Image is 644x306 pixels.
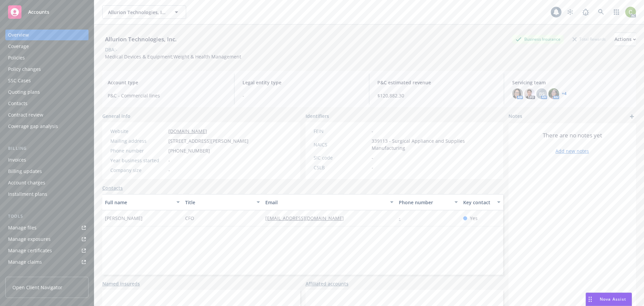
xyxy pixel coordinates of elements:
div: Billing [5,145,89,152]
div: CSLB [314,164,369,171]
span: Servicing team [512,79,631,86]
div: Total Rewards [569,35,609,43]
span: Identifiers [306,113,329,120]
span: - [168,157,170,164]
a: Installment plans [5,189,89,200]
a: Contacts [5,98,89,109]
button: Nova Assist [586,293,632,306]
button: Allurion Technologies, Inc. [102,5,186,19]
span: Open Client Navigator [12,284,62,291]
img: photo [524,88,535,99]
div: Mailing address [110,137,166,144]
span: 339113 - Surgical Appliance and Supplies Manufacturing [372,137,495,151]
a: Overview [5,30,89,40]
a: Quoting plans [5,87,89,97]
span: Accounts [28,9,49,15]
span: Account type [108,79,226,86]
img: photo [625,7,636,17]
span: [STREET_ADDRESS][PERSON_NAME] [168,137,249,144]
div: DBA: - [105,46,117,53]
a: Manage BORs [5,268,89,279]
span: Allurion Technologies, Inc. [108,9,166,16]
a: Policies [5,52,89,63]
span: P&C estimated revenue [377,79,496,86]
span: [PERSON_NAME] [105,215,143,222]
span: - [372,128,373,135]
button: Title [182,194,263,210]
span: Nova Assist [600,296,626,302]
div: Manage certificates [8,245,52,256]
div: SSC Cases [8,75,31,86]
a: - [399,215,406,221]
div: Coverage [8,41,29,52]
a: Coverage [5,41,89,52]
img: photo [512,88,523,99]
a: [EMAIL_ADDRESS][DOMAIN_NAME] [265,215,349,221]
div: Contract review [8,110,43,120]
div: Account charges [8,177,45,188]
div: Business Insurance [512,35,564,43]
a: [DOMAIN_NAME] [168,128,207,134]
div: Billing updates [8,166,42,177]
div: Contacts [8,98,28,109]
div: Overview [8,30,29,40]
span: [PHONE_NUMBER] [168,147,210,154]
span: BS [539,90,545,97]
div: FEIN [314,128,369,135]
a: Manage files [5,222,89,233]
div: Phone number [399,199,450,206]
div: Email [265,199,386,206]
div: Full name [105,199,172,206]
a: Manage claims [5,257,89,267]
a: +4 [562,92,567,96]
span: $120,882.30 [377,92,496,99]
div: Policy changes [8,64,41,75]
div: Allurion Technologies, Inc. [102,35,179,44]
span: - [372,164,373,171]
span: Legal entity type [243,79,361,86]
img: photo [548,88,559,99]
a: Account charges [5,177,89,188]
a: Invoices [5,155,89,165]
a: Switch app [610,5,623,19]
a: Accounts [5,3,89,21]
div: NAICS [314,141,369,148]
a: Contacts [102,184,123,191]
span: There are no notes yet [543,131,602,139]
div: Tools [5,213,89,220]
span: Notes [508,113,522,121]
a: Coverage gap analysis [5,121,89,132]
span: CFO [185,215,194,222]
span: Manage exposures [5,234,89,245]
div: Coverage gap analysis [8,121,58,132]
a: Contract review [5,110,89,120]
div: Invoices [8,155,26,165]
a: Policy changes [5,64,89,75]
span: - [168,167,170,174]
a: Search [594,5,608,19]
div: Website [110,128,166,135]
a: Manage certificates [5,245,89,256]
a: Add new notes [555,147,589,155]
span: Yes [470,215,478,222]
div: Year business started [110,157,166,164]
div: Company size [110,167,166,174]
button: Email [263,194,396,210]
span: Medical Devices & Equipment;Weight & Health Management [105,53,241,60]
div: Key contact [463,199,493,206]
a: Report a Bug [579,5,592,19]
a: Billing updates [5,166,89,177]
div: Manage claims [8,257,42,267]
div: Manage BORs [8,268,40,279]
button: Full name [102,194,182,210]
div: Policies [8,52,25,63]
button: Phone number [396,194,460,210]
a: add [628,113,636,121]
span: - [243,92,361,99]
a: Affiliated accounts [306,280,348,287]
a: SSC Cases [5,75,89,86]
div: Drag to move [586,293,594,306]
button: Actions [614,33,636,46]
div: Manage exposures [8,234,51,245]
span: - [372,154,373,161]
